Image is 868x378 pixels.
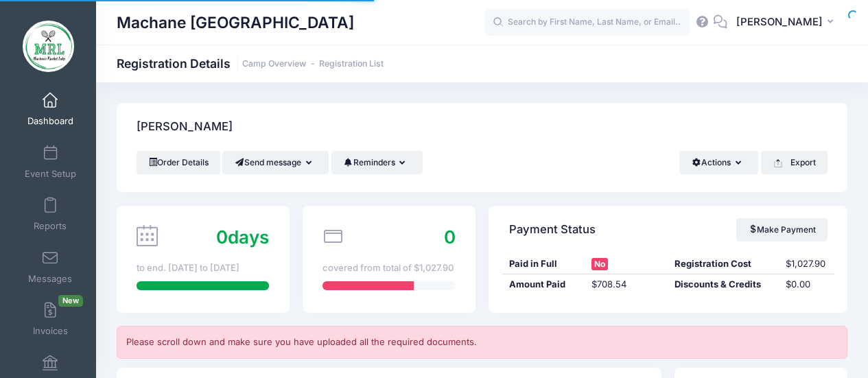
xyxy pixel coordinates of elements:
[33,326,68,338] span: Invoices
[34,221,67,233] span: Reports
[322,261,455,275] div: covered from total of $1,027.90
[242,59,306,69] a: Camp Overview
[18,243,83,291] a: Messages
[216,226,228,248] span: 0
[502,257,585,271] div: Paid in Full
[319,59,384,69] a: Registration List
[727,7,847,38] button: [PERSON_NAME]
[58,295,83,307] span: New
[591,258,608,270] span: No
[137,261,269,275] div: to end. [DATE] to [DATE]
[117,7,354,38] h1: Machane [GEOGRAPHIC_DATA]
[18,85,83,133] a: Dashboard
[502,278,585,292] div: Amount Paid
[117,326,847,359] div: Please scroll down and make sure you have uploaded all the required documents.
[668,257,779,271] div: Registration Cost
[736,14,823,29] span: [PERSON_NAME]
[23,21,74,72] img: Machane Racket Lake
[216,224,269,250] div: days
[509,210,596,249] h4: Payment Status
[137,151,220,174] a: Order Details
[18,138,83,186] a: Event Setup
[668,278,779,292] div: Discounts & Credits
[779,257,834,271] div: $1,027.90
[222,151,329,174] button: Send message
[137,108,233,147] h4: [PERSON_NAME]
[761,151,828,174] button: Export
[484,9,690,36] input: Search by First Name, Last Name, or Email...
[585,278,668,292] div: $708.54
[779,278,834,292] div: $0.00
[444,226,456,248] span: 0
[117,56,384,71] h1: Registration Details
[736,218,828,241] a: Make Payment
[25,168,76,180] span: Event Setup
[679,151,758,174] button: Actions
[27,116,73,128] span: Dashboard
[18,190,83,238] a: Reports
[331,151,423,174] button: Reminders
[28,273,72,285] span: Messages
[18,295,83,343] a: InvoicesNew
